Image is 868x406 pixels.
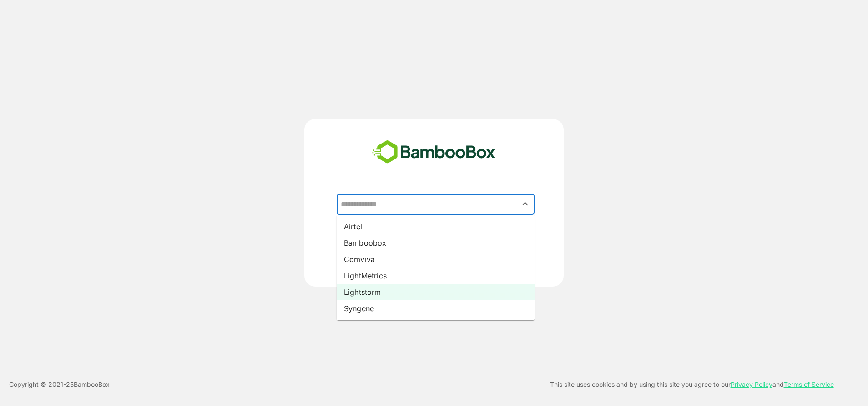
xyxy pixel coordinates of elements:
[519,198,531,210] button: Close
[784,380,834,388] a: Terms of Service
[9,379,110,390] p: Copyright © 2021- 25 BambooBox
[337,235,535,251] li: Bamboobox
[337,218,535,235] li: Airtel
[731,380,772,388] a: Privacy Policy
[367,137,500,167] img: bamboobox
[337,284,535,300] li: Lightstorm
[550,379,834,390] p: This site uses cookies and by using this site you agree to our and
[337,251,535,267] li: Comviva
[337,267,535,284] li: LightMetrics
[337,300,535,317] li: Syngene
